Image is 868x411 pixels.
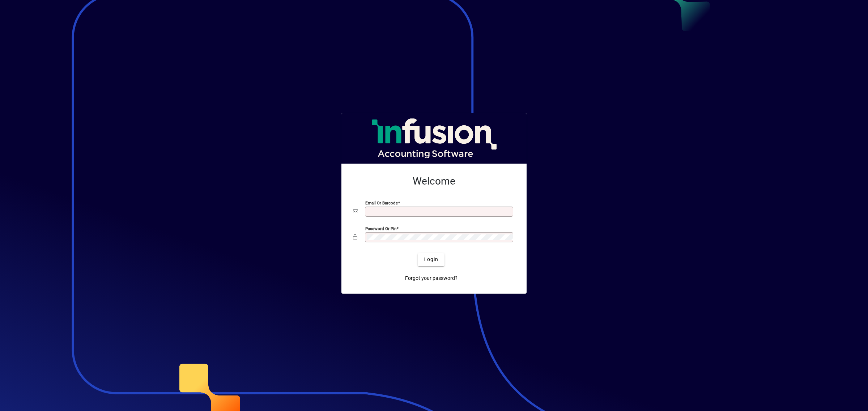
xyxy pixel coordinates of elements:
mat-label: Email or Barcode [365,200,398,205]
button: Login [418,253,444,266]
a: Forgot your password? [402,272,460,285]
span: Login [424,256,438,263]
h2: Welcome [353,175,515,187]
span: Forgot your password? [405,274,458,282]
mat-label: Password or Pin [365,226,396,231]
